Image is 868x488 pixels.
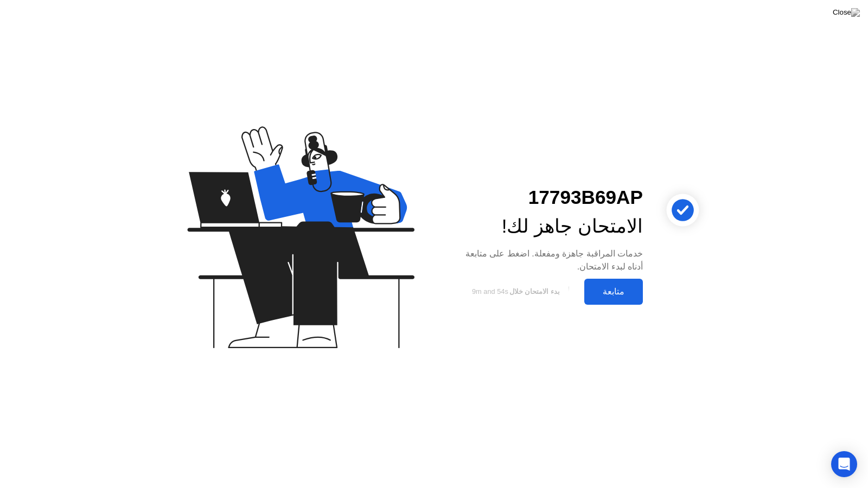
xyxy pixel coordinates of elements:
span: 9m and 54s [472,287,508,296]
button: بدء الامتحان خلال9m and 54s [451,281,579,302]
img: Close [833,8,860,17]
div: متابعة [588,286,640,297]
div: Open Intercom Messenger [831,451,857,477]
div: خدمات المراقبة جاهزة ومفعلة. اضغط على متابعة أدناه لبدء الامتحان. [451,247,643,273]
div: 17793B69AP [451,183,643,212]
button: متابعة [584,279,643,305]
div: الامتحان جاهز لك! [451,212,643,241]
